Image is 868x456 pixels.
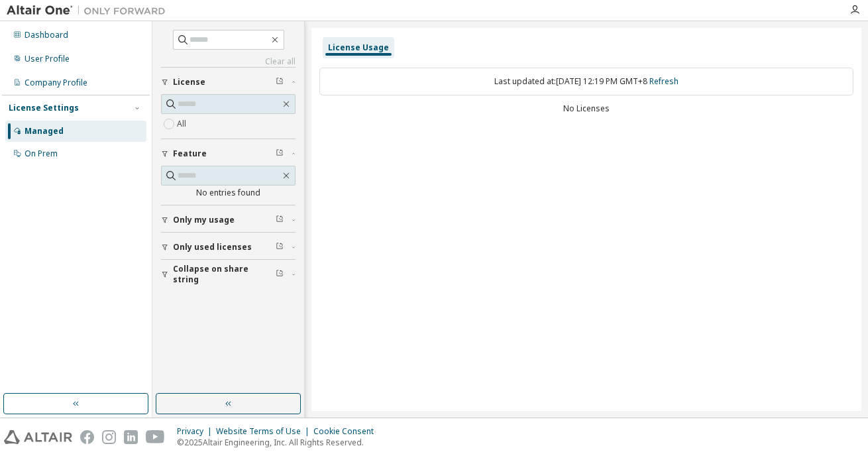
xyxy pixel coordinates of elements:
[173,148,207,159] span: Feature
[161,56,296,67] a: Clear all
[25,30,68,40] div: Dashboard
[80,430,94,444] img: facebook.svg
[276,215,284,225] span: Clear filter
[216,426,313,437] div: Website Terms of Use
[161,68,296,97] button: License
[161,260,296,289] button: Collapse on share string
[25,54,70,64] div: User Profile
[124,430,138,444] img: linkedin.svg
[319,103,853,114] div: No Licenses
[276,148,284,159] span: Clear filter
[313,426,382,437] div: Cookie Consent
[328,42,389,53] div: License Usage
[276,269,284,280] span: Clear filter
[161,139,296,168] button: Feature
[319,68,853,95] div: Last updated at: [DATE] 12:19 PM GMT+8
[25,126,64,137] div: Managed
[173,215,235,225] span: Only my usage
[177,426,216,437] div: Privacy
[4,430,72,444] img: altair_logo.svg
[161,188,296,198] div: No entries found
[173,242,252,253] span: Only used licenses
[173,77,205,87] span: License
[649,76,678,87] a: Refresh
[146,430,165,444] img: youtube.svg
[9,103,79,113] div: License Settings
[161,205,296,235] button: Only my usage
[276,77,284,87] span: Clear filter
[25,148,58,159] div: On Prem
[102,430,116,444] img: instagram.svg
[161,233,296,262] button: Only used licenses
[25,78,87,88] div: Company Profile
[276,242,284,253] span: Clear filter
[7,4,172,17] img: Altair One
[177,116,189,132] label: All
[173,264,276,285] span: Collapse on share string
[177,437,382,448] p: © 2025 Altair Engineering, Inc. All Rights Reserved.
